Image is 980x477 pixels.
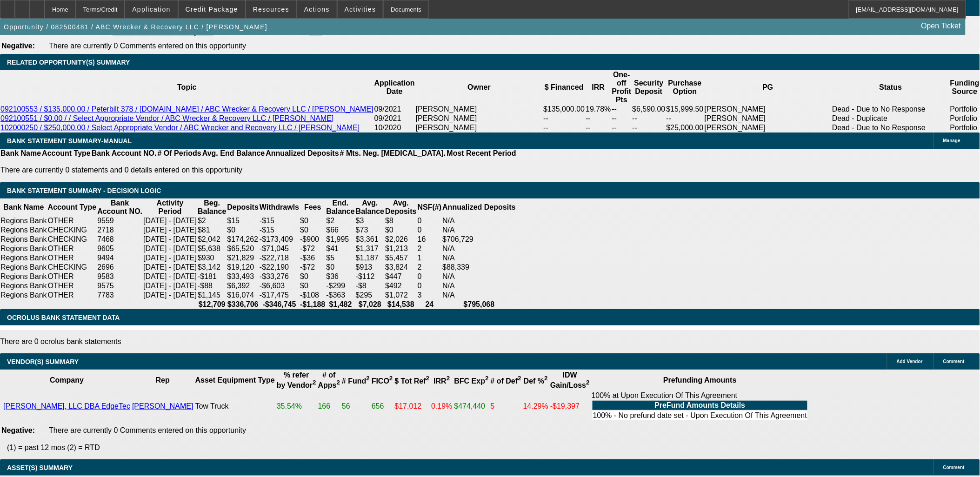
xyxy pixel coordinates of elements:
[97,272,143,281] td: 9583
[442,244,516,253] td: N/A
[227,235,259,244] td: $174,262
[143,244,197,253] td: [DATE] - [DATE]
[97,216,143,225] td: 9559
[202,149,266,158] th: Avg. End Balance
[385,199,417,216] th: Avg. Deposits
[1,426,35,434] b: Negative:
[355,244,385,253] td: $1,317
[300,253,326,263] td: -$36
[0,105,373,113] a: 092100553 / $135,000.00 / Peterbilt 378 / [DOMAIN_NAME] / ABC Wrecker & Recovery LLC / [PERSON_NAME]
[593,411,807,420] td: 100% - No prefund date set - Upon Execution Of This Agreement
[47,225,97,235] td: CHECKING
[950,114,980,123] td: Portfolio
[0,114,334,122] a: 092100551 / $0.00 / / Select Appropriate Vendor / ABC Wrecker & Recovery LLC / [PERSON_NAME]
[253,6,289,13] span: Resources
[326,225,355,235] td: $66
[195,391,275,422] td: Tow Truck
[433,377,450,385] b: IRR
[355,281,385,291] td: -$8
[143,253,197,263] td: [DATE] - [DATE]
[265,149,339,158] th: Annualized Deposits
[704,70,832,105] th: PG
[345,6,376,13] span: Activities
[415,114,543,123] td: [PERSON_NAME]
[7,59,130,66] span: RELATED OPPORTUNITY(S) SUMMARY
[612,70,632,105] th: One-off Profit Pts
[355,263,385,272] td: $913
[41,149,91,158] th: Account Type
[3,402,130,410] a: [PERSON_NAME], LLC DBA EdgeTec
[326,235,355,244] td: $1,995
[442,300,516,309] th: $795,068
[97,291,143,300] td: 7783
[0,166,516,174] p: There are currently 0 statements and 0 details entered on this opportunity
[385,281,417,291] td: $492
[550,391,590,422] td: -$19,397
[300,216,326,225] td: $0
[666,123,704,132] td: $25,000.00
[259,263,300,272] td: -$22,190
[156,376,170,384] b: Rep
[143,281,197,291] td: [DATE] - [DATE]
[326,216,355,225] td: $2
[832,70,950,105] th: Status
[300,272,326,281] td: $0
[91,149,157,158] th: Bank Account NO.
[227,253,259,263] td: $21,829
[338,0,383,18] button: Activities
[97,199,143,216] th: Bank Account NO.
[442,216,516,225] td: N/A
[326,244,355,253] td: $41
[143,263,197,272] td: [DATE] - [DATE]
[663,376,737,384] b: Prefunding Amounts
[125,0,177,18] button: Application
[655,401,746,409] b: PreFund Amounts Details
[585,114,611,123] td: --
[442,263,515,272] div: $88,339
[442,272,516,281] td: N/A
[632,70,666,105] th: Security Deposit
[592,391,808,421] div: 100% at Upon Execution Of This Agreement
[197,199,227,216] th: Beg. Balance
[374,105,415,114] td: 09/2021
[612,123,632,132] td: --
[442,253,516,263] td: N/A
[897,359,923,364] span: Add Vendor
[374,114,415,123] td: 09/2021
[832,114,950,123] td: Dead - Duplicate
[447,149,517,158] th: Most Recent Period
[550,371,590,389] b: IDW Gain/Loss
[227,244,259,253] td: $65,520
[197,235,227,244] td: $2,042
[950,70,980,105] th: Funding Source
[385,272,417,281] td: $447
[297,0,337,18] button: Actions
[417,225,442,235] td: 0
[367,375,370,382] sup: 2
[313,379,316,386] sup: 2
[304,6,330,13] span: Actions
[259,272,300,281] td: -$33,276
[442,281,516,291] td: N/A
[197,272,227,281] td: -$181
[227,216,259,225] td: $15
[417,291,442,300] td: 3
[442,291,516,300] td: N/A
[355,272,385,281] td: -$112
[431,391,453,422] td: 0.19%
[417,300,442,309] th: 24
[47,216,97,225] td: OTHER
[632,114,666,123] td: --
[259,199,300,216] th: Withdrawls
[612,105,632,114] td: --
[7,137,132,145] span: BANK STATEMENT SUMMARY-MANUAL
[47,281,97,291] td: OTHER
[918,18,965,34] a: Open Ticket
[337,379,340,386] sup: 2
[342,377,370,385] b: # Fund
[300,235,326,244] td: -$900
[355,216,385,225] td: $3
[524,377,548,385] b: Def %
[943,359,965,364] span: Comment
[7,314,120,321] span: OCROLUS BANK STATEMENT DATA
